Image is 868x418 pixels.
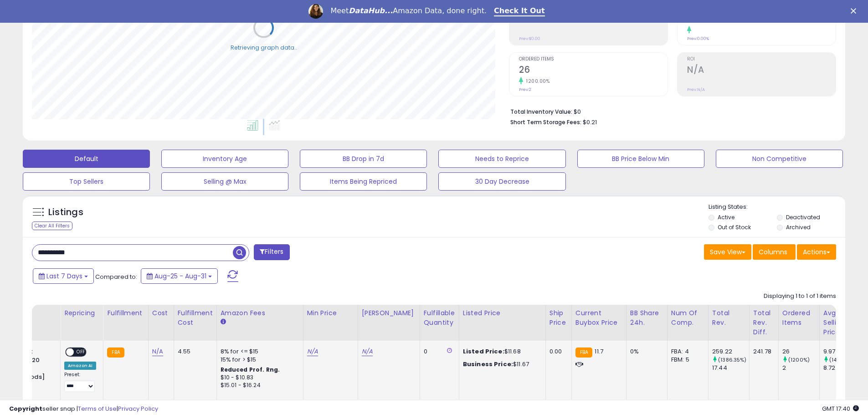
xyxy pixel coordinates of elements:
[307,308,354,318] div: Min Price
[822,404,859,413] span: 2025-09-8 17:40 GMT
[494,6,545,16] a: Check It Out
[823,347,860,356] div: 9.97
[362,347,373,356] a: N/A
[33,268,94,284] button: Last 7 Days
[510,106,829,116] li: $0
[687,36,709,41] small: Prev: 0.00%
[78,404,117,413] a: Terms of Use
[307,347,318,356] a: N/A
[823,364,860,372] div: 8.72
[64,372,96,392] div: Preset:
[718,356,747,363] small: (1386.35%)
[788,356,810,363] small: (1200%)
[178,347,210,356] div: 4.55
[221,356,296,364] div: 15% for > $15
[95,272,137,281] span: Compared to:
[671,356,701,364] div: FBM: 5
[519,36,540,41] small: Prev: $0.00
[463,347,504,356] b: Listed Price:
[152,347,163,356] a: N/A
[712,364,749,372] div: 17.44
[64,362,96,370] div: Amazon AI
[786,213,820,221] label: Deactivated
[362,308,416,318] div: [PERSON_NAME]
[519,65,668,77] h2: 26
[9,405,158,413] div: seller snap | |
[48,206,83,219] h5: Listings
[687,87,705,92] small: Prev: N/A
[718,213,734,221] label: Active
[712,347,749,356] div: 259.22
[23,150,150,168] button: Default
[630,347,660,356] div: 0%
[424,347,452,356] div: 0
[161,172,288,191] button: Selling @ Max
[510,118,581,126] b: Short Term Storage Fees:
[23,172,150,191] button: Top Sellers
[221,308,299,318] div: Amazon Fees
[630,308,663,327] div: BB Share 24h.
[152,308,170,318] div: Cost
[141,268,218,284] button: Aug-25 - Aug-31
[300,172,427,191] button: Items Being Repriced
[716,150,843,168] button: Non Competitive
[753,244,796,260] button: Columns
[46,272,82,281] span: Last 7 Days
[782,364,819,372] div: 2
[154,272,206,281] span: Aug-25 - Aug-31
[221,318,226,326] small: Amazon Fees.
[718,223,751,231] label: Out of Stock
[463,308,542,318] div: Listed Price
[438,172,565,191] button: 30 Day Decrease
[74,348,88,356] span: OFF
[829,356,851,363] small: (14.33%)
[671,308,704,327] div: Num of Comp.
[797,244,836,260] button: Actions
[759,247,787,257] span: Columns
[308,4,323,19] img: Profile image for Georgie
[851,8,860,14] div: Close
[671,347,701,356] div: FBA: 4
[764,292,836,301] div: Displaying 1 to 1 of 1 items
[782,347,819,356] div: 26
[221,347,296,356] div: 8% for <= $15
[782,308,816,327] div: Ordered Items
[510,108,572,116] b: Total Inventory Value:
[463,360,539,368] div: $11.67
[349,6,393,15] i: DataHub...
[107,347,124,358] small: FBA
[704,244,751,260] button: Save View
[577,150,704,168] button: BB Price Below Min
[519,57,668,62] span: Ordered Items
[424,308,455,327] div: Fulfillable Quantity
[753,347,771,356] div: 241.78
[438,150,565,168] button: Needs to Reprice
[523,78,550,85] small: 1200.00%
[583,118,597,126] span: $0.21
[709,203,845,212] p: Listing States:
[9,404,42,413] strong: Copyright
[178,308,213,327] div: Fulfillment Cost
[161,150,288,168] button: Inventory Age
[753,308,775,337] div: Total Rev. Diff.
[300,150,427,168] button: BB Drop in 7d
[575,308,622,327] div: Current Buybox Price
[32,222,72,230] div: Clear All Filters
[823,308,857,337] div: Avg Selling Price
[463,360,513,368] b: Business Price:
[463,347,539,356] div: $11.68
[221,382,296,389] div: $15.01 - $16.24
[712,308,745,327] div: Total Rev.
[687,57,836,62] span: ROI
[231,43,297,51] div: Retrieving graph data..
[107,308,144,318] div: Fulfillment
[221,374,296,382] div: $10 - $10.83
[687,65,836,77] h2: N/A
[575,347,592,358] small: FBA
[550,308,568,327] div: Ship Price
[786,223,811,231] label: Archived
[550,347,565,356] div: 0.00
[595,347,603,356] span: 11.7
[221,366,280,373] b: Reduced Prof. Rng.
[254,244,289,260] button: Filters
